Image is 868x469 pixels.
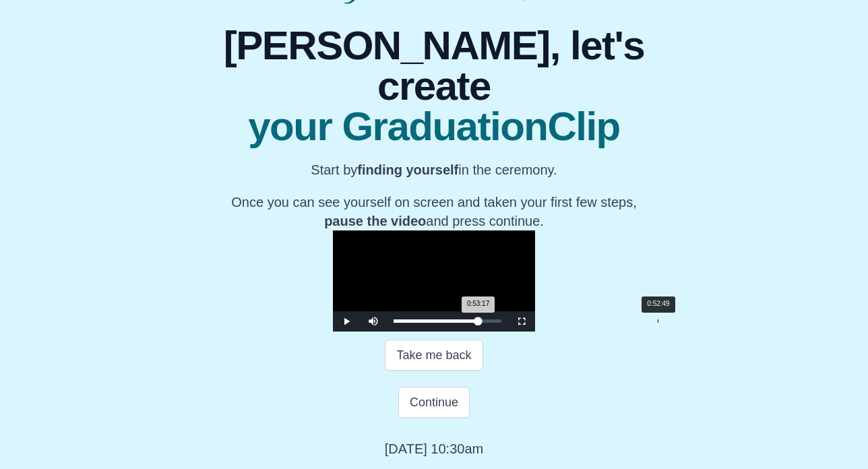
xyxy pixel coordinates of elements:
[333,311,360,332] button: Play
[385,340,483,371] button: Take me back
[398,387,470,418] button: Continue
[217,193,651,230] p: Once you can see yourself on screen and taken your first few steps, and press continue.
[217,106,651,147] span: your GraduationClip
[394,319,501,323] div: Progress Bar
[385,439,483,458] p: [DATE] 10:30am
[357,162,458,177] b: finding yourself
[324,214,426,228] b: pause the video
[508,311,535,332] button: Fullscreen
[333,230,535,332] div: Video Player
[360,311,387,332] button: Mute
[217,160,651,179] p: Start by in the ceremony.
[217,26,651,106] span: [PERSON_NAME], let's create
